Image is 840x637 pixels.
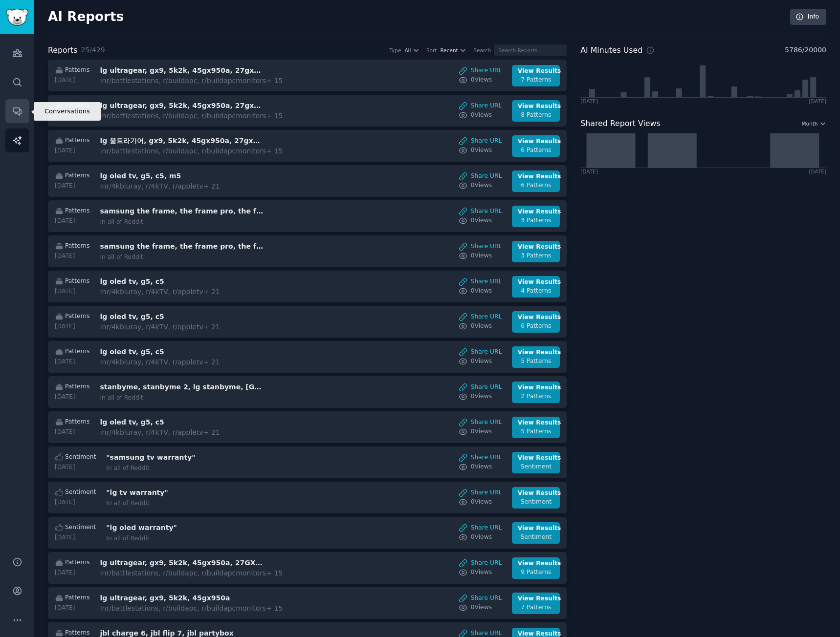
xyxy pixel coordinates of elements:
a: Share URL [459,207,502,216]
div: [DATE] [55,533,96,542]
div: View Results [518,102,554,111]
a: Share URL [459,172,502,181]
div: In r/4kbluray, r/4kTV, r/appletv + 21 [100,427,264,438]
h3: "lg oled warranty" [106,523,270,533]
span: Patterns [65,101,89,110]
h3: samsung the frame, the frame pro, the frame tv [100,241,264,252]
div: [DATE] [55,463,96,472]
div: 2 Patterns [518,392,554,401]
div: View Results [518,278,554,287]
div: In r/battlestations, r/buildapc, r/buildapcmonitors + 15 [100,603,283,614]
div: In r/battlestations, r/buildapc, r/buildapcmonitors + 15 [100,76,283,86]
h3: lg oled tv, g5, c5 [100,312,264,322]
a: Share URL [459,277,502,286]
h3: lg ultragear, gx9, 5k2k, 45gx950a, 27gx790a [100,65,264,76]
a: 0Views [459,111,502,120]
a: Share URL [459,137,502,146]
a: 0Views [459,392,502,401]
a: 0Views [459,181,502,190]
div: [DATE] [55,322,89,331]
a: 0Views [459,498,502,507]
div: [DATE] [55,569,89,577]
a: View ResultsSentiment [512,452,560,473]
span: Recent [440,47,458,54]
a: Patterns[DATE]lg oled tv, g5, c5Inr/4kbluray, r/4kTV, r/appletv+ 21Share URL0ViewsView Results5 P... [48,411,567,443]
a: Patterns[DATE]lg ultragear, gx9, 5k2k, 45gx950a, 27GX790AInr/battlestations, r/buildapc, r/builda... [48,552,567,584]
span: Patterns [65,277,89,286]
a: Share URL [459,313,502,321]
div: In all of Reddit [100,218,264,227]
div: Sentiment [518,498,554,507]
span: 25 / 429 [81,46,105,54]
a: View ResultsSentiment [512,522,560,544]
div: View Results [518,313,554,322]
a: View Results3 Patterns [512,241,560,262]
div: View Results [518,243,554,252]
input: Search Reports [494,44,567,56]
span: Patterns [65,558,89,567]
div: View Results [518,559,554,568]
a: Patterns[DATE]lg 울트라기어, gx9, 5k2k, 45gx950a, 27gx790aInr/battlestations, r/buildapc, r/buildapcmo... [48,130,567,162]
div: 7 Patterns [518,603,554,612]
div: [DATE] [55,111,89,120]
h3: "samsung tv warranty" [106,452,270,463]
div: [DATE] [55,393,89,402]
div: In r/4kbluray, r/4kTV, r/appletv + 21 [100,322,264,332]
a: Share URL [459,524,502,532]
div: 6 Patterns [518,322,554,331]
a: Share URL [459,102,502,110]
div: 6 Patterns [518,146,554,155]
a: 0Views [459,533,502,542]
a: Share URL [459,559,502,568]
a: Patterns[DATE]lg oled tv, g5, c5, m5Inr/4kbluray, r/4kTV, r/appletv+ 21Share URL0ViewsView Result... [48,165,567,197]
a: 0Views [459,146,502,155]
div: 3 Patterns [518,252,554,260]
button: All [404,47,420,54]
div: In r/battlestations, r/buildapc, r/buildapcmonitors + 15 [100,111,283,121]
h3: lg oled tv, g5, c5 [100,417,264,427]
a: Share URL [459,383,502,392]
span: 5786 / 20000 [785,45,826,55]
div: Sentiment [518,463,554,471]
span: Patterns [65,382,89,391]
span: Month [802,120,818,127]
div: In r/4kbluray, r/4kTV, r/appletv + 21 [100,181,264,191]
div: View Results [518,524,554,533]
a: Share URL [459,594,502,603]
h3: lg ultragear, gx9, 5k2k, 45gx950a, 27gx790a [100,101,264,111]
a: View Results4 Patterns [512,276,560,297]
a: View ResultsSentiment [512,487,560,509]
div: [DATE] [55,358,89,366]
a: View Results7 Patterns [512,593,560,614]
div: View Results [518,348,554,357]
a: 0Views [459,287,502,296]
div: 6 Patterns [518,181,554,190]
a: Info [790,9,826,25]
span: Patterns [65,312,89,321]
a: 0Views [459,216,502,225]
span: Patterns [65,594,89,602]
h2: AI Reports [48,9,124,25]
a: Sentiment[DATE]"lg oled warranty"In all of RedditShare URL0ViewsView ResultsSentiment [48,517,567,549]
div: In r/battlestations, r/buildapc, r/buildapcmonitors + 15 [100,568,283,578]
h3: stanbyme, stanbyme 2, lg stanbyme, [GEOGRAPHIC_DATA], stanbyme2 [100,382,264,392]
a: 0Views [459,603,502,612]
div: View Results [518,595,554,603]
h3: lg oled tv, g5, c5 [100,347,264,357]
a: 0Views [459,427,502,436]
div: In all of Reddit [100,394,264,403]
div: [DATE] [55,182,89,191]
h2: AI Minutes Used [580,44,642,57]
a: Patterns[DATE]lg ultragear, gx9, 5k2k, 45gx950a, 27gx790aInr/battlestations, r/buildapc, r/builda... [48,60,567,91]
a: View Results9 Patterns [512,557,560,579]
div: [DATE] [55,76,89,85]
a: View Results3 Patterns [512,206,560,227]
div: View Results [518,137,554,146]
div: 5 Patterns [518,357,554,366]
a: View Results8 Patterns [512,100,560,122]
a: 0Views [459,252,502,260]
div: [DATE] [580,168,598,175]
a: 0Views [459,76,502,85]
a: Share URL [459,66,502,75]
h2: Reports [48,44,77,57]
